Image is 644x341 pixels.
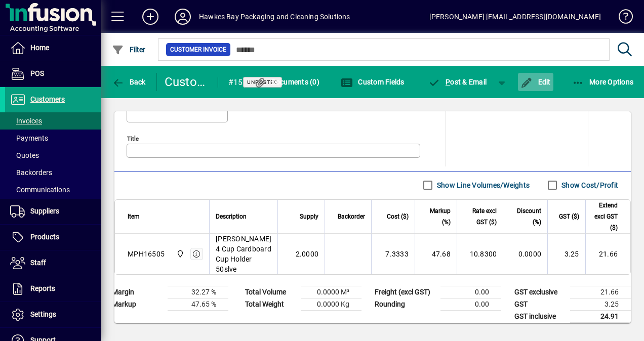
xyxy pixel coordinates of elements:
[10,151,39,159] span: Quotes
[30,207,59,215] span: Suppliers
[5,112,101,130] a: Invoices
[435,180,530,190] label: Show Line Volumes/Weights
[387,211,409,222] span: Cost ($)
[440,298,501,310] td: 0.00
[371,234,415,274] td: 7.3333
[30,69,44,77] span: POS
[570,73,636,91] button: More Options
[10,168,52,177] span: Backorders
[5,35,101,61] a: Home
[446,78,450,86] span: P
[5,276,101,302] a: Reports
[5,225,101,250] a: Products
[5,199,101,224] a: Suppliers
[509,298,570,310] td: GST
[216,211,247,222] span: Description
[228,74,248,91] div: #159757
[107,298,168,310] td: Markup
[570,286,631,298] td: 21.66
[101,73,157,91] app-page-header-button: Back
[10,134,48,142] span: Payments
[174,248,185,260] span: Central
[570,310,631,323] td: 24.91
[30,95,65,103] span: Customers
[5,302,101,327] a: Settings
[251,73,322,91] button: Documents (0)
[5,130,101,147] a: Payments
[127,135,139,142] mat-label: Title
[128,249,165,259] div: MPH16505
[559,211,579,222] span: GST ($)
[559,180,618,190] label: Show Cost/Profit
[165,74,208,90] div: Customer Invoice
[199,9,350,25] div: Hawkes Bay Packaging and Cleaning Solutions
[518,73,553,91] button: Edit
[109,73,148,91] button: Back
[570,298,631,310] td: 3.25
[301,298,361,310] td: 0.0000 Kg
[10,117,42,125] span: Invoices
[423,73,492,91] button: Post & Email
[300,211,318,222] span: Supply
[30,284,55,292] span: Reports
[301,286,361,298] td: 0.0000 M³
[10,186,70,194] span: Communications
[509,205,541,228] span: Discount (%)
[572,78,634,86] span: More Options
[5,61,101,87] a: POS
[611,2,631,35] a: Knowledge Base
[463,249,497,259] div: 10.8300
[415,234,457,274] td: 47.68
[107,286,168,298] td: Margin
[463,205,497,228] span: Rate excl GST ($)
[112,78,146,86] span: Back
[168,298,228,310] td: 47.65 %
[5,181,101,198] a: Communications
[509,286,570,298] td: GST exclusive
[5,250,101,276] a: Staff
[30,259,46,267] span: Staff
[520,78,551,86] span: Edit
[585,234,630,274] td: 21.66
[30,233,59,241] span: Products
[509,310,570,323] td: GST inclusive
[134,8,167,26] button: Add
[370,298,440,310] td: Rounding
[109,40,148,59] button: Filter
[254,78,319,86] span: Documents (0)
[338,73,407,91] button: Custom Fields
[5,147,101,164] a: Quotes
[547,234,585,274] td: 3.25
[170,45,226,55] span: Customer Invoice
[503,234,547,274] td: 0.0000
[428,78,487,86] span: ost & Email
[112,46,146,54] span: Filter
[5,164,101,181] a: Backorders
[592,200,618,233] span: Extend excl GST ($)
[296,249,319,259] span: 2.0000
[240,286,301,298] td: Total Volume
[421,205,451,228] span: Markup (%)
[370,286,440,298] td: Freight (excl GST)
[167,8,199,26] button: Profile
[30,310,56,318] span: Settings
[30,44,49,52] span: Home
[168,286,228,298] td: 32.27 %
[128,211,140,222] span: Item
[338,211,365,222] span: Backorder
[341,78,405,86] span: Custom Fields
[429,9,601,25] div: [PERSON_NAME] [EMAIL_ADDRESS][DOMAIN_NAME]
[240,298,301,310] td: Total Weight
[216,234,271,274] span: [PERSON_NAME] 4 Cup Cardboard Cup Holder 50slve
[440,286,501,298] td: 0.00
